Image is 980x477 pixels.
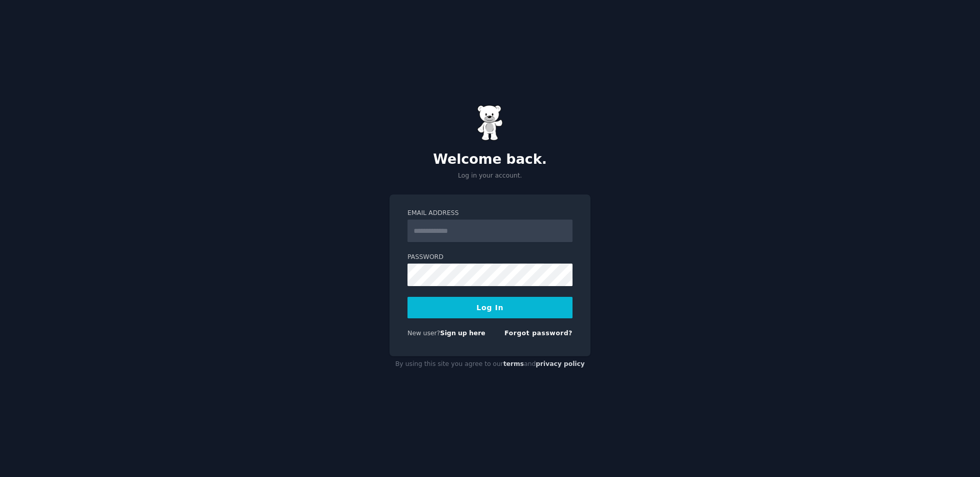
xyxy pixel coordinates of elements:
a: Sign up here [440,330,485,337]
img: Gummy Bear [477,105,503,141]
a: terms [503,360,524,367]
p: Log in your account. [390,171,590,181]
a: privacy policy [536,360,585,367]
span: New user? [407,330,440,337]
div: By using this site you agree to our and [390,356,590,373]
label: Password [407,253,573,262]
button: Log In [407,297,573,318]
h2: Welcome back. [390,151,590,168]
a: Forgot password? [504,330,573,337]
label: Email Address [407,209,573,218]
